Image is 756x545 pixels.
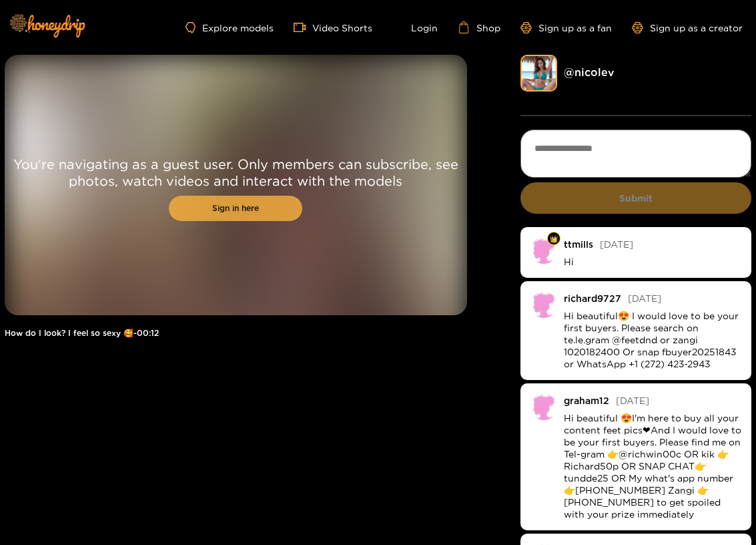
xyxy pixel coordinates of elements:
a: @ nicolev [564,66,615,78]
div: richard9727 [564,293,621,303]
span: [DATE] [600,239,633,249]
div: graham12 [564,395,609,405]
img: Fan Level [550,235,558,243]
a: Login [392,21,438,33]
span: video-camera [294,21,312,33]
span: [DATE] [628,293,661,303]
p: Hi [564,256,742,268]
img: no-avatar.png [530,393,557,420]
img: nicolev [520,55,557,92]
a: Video Shorts [294,21,372,33]
div: ttmills [564,239,593,249]
span: [DATE] [616,395,649,405]
a: Explore models [185,22,274,33]
h1: How do I look? I feel so sexy 🥰 - 00:12 [5,329,467,338]
a: Sign in here [169,196,302,221]
p: Hi beautiful😍 I would love to be your first buyers. Please search on te.le.gram @feetdnd or zangi... [564,310,742,370]
img: no-avatar.png [530,237,557,264]
a: Sign up as a fan [520,22,612,33]
p: Hi beautiful 😍I'm here to buy all your content feet pics❤And I would love to be your first buyers... [564,412,742,520]
a: Sign up as a creator [632,22,743,33]
img: no-avatar.png [530,291,557,318]
a: Shop [458,21,500,33]
p: You're navigating as a guest user. Only members can subscribe, see photos, watch videos and inter... [5,156,467,189]
button: Submit [520,182,752,214]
